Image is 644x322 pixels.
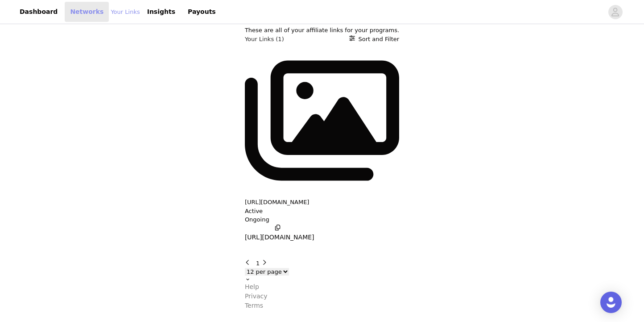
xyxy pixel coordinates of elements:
[245,282,399,292] a: Help
[349,35,400,44] button: Sort and Filter
[245,301,263,310] p: Terms
[600,292,622,313] div: Open Intercom Messenger
[245,301,399,310] a: Terms
[245,259,254,268] button: Go to previous page
[611,5,619,19] div: avatar
[245,224,314,243] button: [URL][DOMAIN_NAME]
[261,259,271,268] button: Go to next page
[111,8,140,17] a: Your Links
[65,2,109,22] a: Networks
[245,215,399,224] p: Ongoing
[245,292,399,301] a: Privacy
[245,35,284,44] h3: Your Links (1)
[14,2,63,22] a: Dashboard
[245,26,399,35] p: These are all of your affiliate links for your programs.
[245,207,263,216] p: Active
[256,259,260,268] button: Go To Page 1
[245,198,310,207] button: [URL][DOMAIN_NAME]
[245,233,314,242] p: [URL][DOMAIN_NAME]
[182,2,221,22] a: Payouts
[142,2,181,22] a: Insights
[245,282,259,292] p: Help
[245,292,268,301] p: Privacy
